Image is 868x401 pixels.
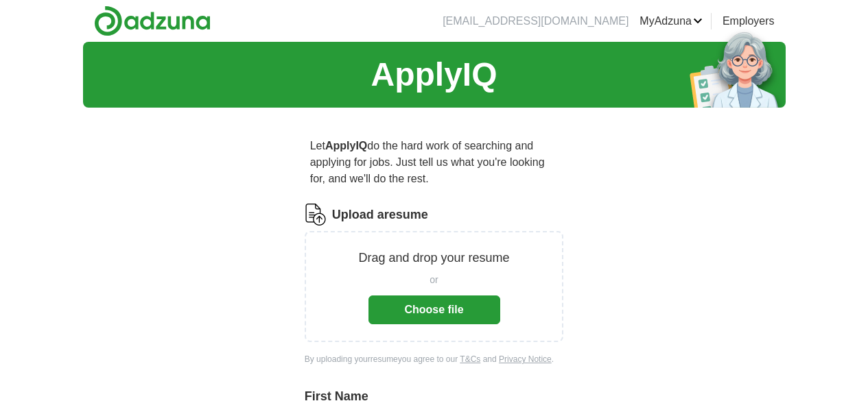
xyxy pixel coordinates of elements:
span: or [430,273,438,287]
h1: ApplyIQ [371,50,497,99]
a: T&Cs [460,354,480,364]
p: Drag and drop your resume [358,249,509,267]
button: Choose file [368,295,500,324]
a: Employers [723,13,775,29]
strong: ApplyIQ [325,140,367,151]
img: CV Icon [305,204,327,226]
label: Upload a resume [332,206,428,224]
li: [EMAIL_ADDRESS][DOMAIN_NAME] [443,13,629,29]
div: By uploading your resume you agree to our and . [305,353,564,365]
a: MyAdzuna [640,13,703,29]
img: Adzuna logo [94,5,211,36]
p: Let do the hard work of searching and applying for jobs. Just tell us what you're looking for, an... [305,132,564,193]
a: Privacy Notice [499,354,552,364]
